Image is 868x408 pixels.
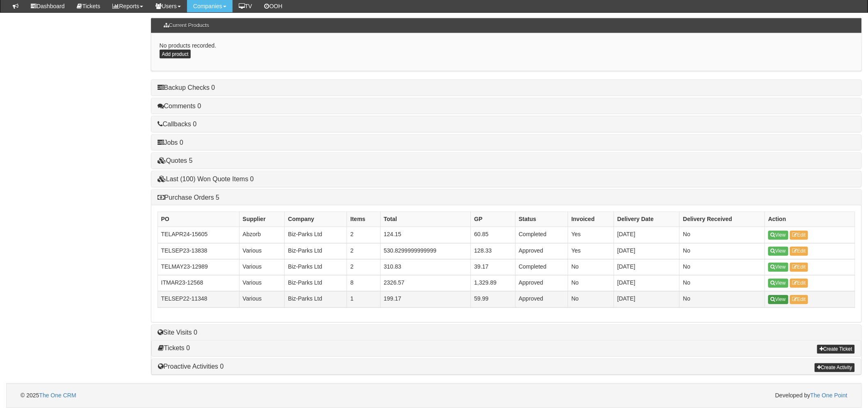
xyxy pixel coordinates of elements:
[515,276,568,292] td: Approved
[380,276,471,292] td: 2326.57
[347,227,380,243] td: 2
[768,231,788,240] a: View
[515,212,568,227] th: Status
[285,243,347,259] td: Biz-Parks Ltd
[768,247,788,256] a: View
[158,157,193,164] a: Quotes 5
[680,292,765,308] td: No
[158,243,239,259] td: TELSEP23-13838
[347,292,380,308] td: 1
[380,227,471,243] td: 124.15
[515,243,568,259] td: Approved
[21,392,76,399] span: © 2025
[811,392,847,399] a: The One Point
[285,227,347,243] td: Biz-Parks Ltd
[568,292,614,308] td: No
[158,345,190,352] a: Tickets 0
[158,103,201,109] a: Comments 0
[471,243,515,259] td: 128.33
[775,392,847,400] span: Developed by
[471,276,515,292] td: 1,329.89
[471,292,515,308] td: 59.99
[160,50,191,59] a: Add product
[471,259,515,275] td: 39.17
[158,121,197,128] a: Callbacks 0
[515,292,568,308] td: Approved
[790,231,809,240] a: Edit
[285,212,347,227] th: Company
[790,279,809,288] a: Edit
[239,276,285,292] td: Various
[380,259,471,275] td: 310.83
[39,392,76,399] a: The One CRM
[568,227,614,243] td: Yes
[768,279,788,288] a: View
[158,259,239,275] td: TELMAY23-12989
[158,363,224,370] a: Proactive Activities 0
[568,276,614,292] td: No
[158,329,197,336] a: Site Visits 0
[568,212,614,227] th: Invoiced
[151,33,862,71] div: No products recorded.
[347,212,380,227] th: Items
[158,176,254,182] a: Last (100) Won Quote Items 0
[158,84,215,91] a: Backup Checks 0
[285,259,347,275] td: Biz-Parks Ltd
[680,212,765,227] th: Delivery Received
[380,212,471,227] th: Total
[239,243,285,259] td: Various
[158,212,239,227] th: PO
[815,363,855,372] a: Create Activity
[471,212,515,227] th: GP
[239,259,285,275] td: Various
[614,243,680,259] td: [DATE]
[765,212,855,227] th: Action
[347,243,380,259] td: 2
[768,295,788,304] a: View
[380,292,471,308] td: 199.17
[239,212,285,227] th: Supplier
[160,18,213,32] h3: Current Products
[680,227,765,243] td: No
[239,227,285,243] td: Abzorb
[790,263,809,272] a: Edit
[568,243,614,259] td: Yes
[158,227,239,243] td: TELAPR24-15605
[680,259,765,275] td: No
[768,263,788,272] a: View
[817,345,855,354] a: Create Ticket
[790,247,809,256] a: Edit
[680,243,765,259] td: No
[158,276,239,292] td: ITMAR23-12568
[158,292,239,308] td: TELSEP22-11348
[680,276,765,292] td: No
[347,259,380,275] td: 2
[614,259,680,275] td: [DATE]
[285,276,347,292] td: Biz-Parks Ltd
[380,243,471,259] td: 530.8299999999999
[347,276,380,292] td: 8
[568,259,614,275] td: No
[614,276,680,292] td: [DATE]
[614,227,680,243] td: [DATE]
[158,194,219,201] a: Purchase Orders 5
[614,212,680,227] th: Delivery Date
[515,227,568,243] td: Completed
[790,295,809,304] a: Edit
[158,139,183,146] a: Jobs 0
[239,292,285,308] td: Various
[515,259,568,275] td: Completed
[471,227,515,243] td: 60.85
[285,292,347,308] td: Biz-Parks Ltd
[614,292,680,308] td: [DATE]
